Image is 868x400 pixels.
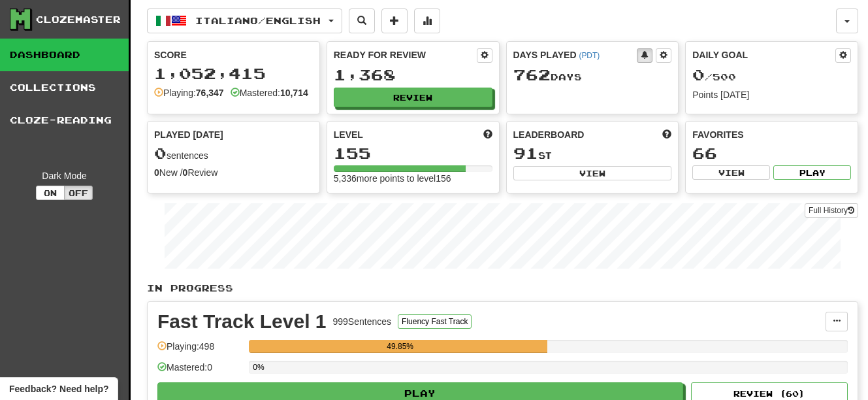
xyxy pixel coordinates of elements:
[154,145,313,162] div: sentences
[195,15,321,26] span: Italiano / English
[64,186,93,200] button: Off
[513,48,637,61] div: Days Played
[513,145,672,162] div: st
[147,8,342,33] button: Italiano/English
[231,86,308,99] div: Mastered:
[183,167,188,178] strong: 0
[381,8,408,33] button: Add sentence to collection
[513,67,672,84] div: Day s
[692,71,736,82] span: / 500
[333,315,392,328] div: 999 Sentences
[154,48,313,61] div: Score
[154,144,167,162] span: 0
[154,65,313,82] div: 1,052,415
[483,128,492,141] span: Score more points to level up
[10,169,119,182] div: Dark Mode
[334,48,477,61] div: Ready for Review
[253,340,547,353] div: 49.85%
[154,86,224,99] div: Playing:
[349,8,375,33] button: Search sentences
[513,128,585,141] span: Leaderboard
[36,13,121,26] div: Clozemaster
[147,282,858,295] p: In Progress
[692,128,851,141] div: Favorites
[414,8,440,33] button: More stats
[513,144,538,162] span: 91
[513,65,551,84] span: 762
[334,145,492,161] div: 155
[157,361,242,382] div: Mastered: 0
[579,51,600,60] a: (PDT)
[805,203,858,218] a: Full History
[334,128,363,141] span: Level
[334,88,492,107] button: Review
[36,186,65,200] button: On
[157,340,242,361] div: Playing: 498
[692,65,705,84] span: 0
[157,312,327,331] div: Fast Track Level 1
[334,67,492,83] div: 1,368
[9,382,108,395] span: Open feedback widget
[692,48,835,63] div: Daily Goal
[280,88,308,98] strong: 10,714
[196,88,224,98] strong: 76,347
[334,172,492,185] div: 5,336 more points to level 156
[692,145,851,161] div: 66
[398,314,472,329] button: Fluency Fast Track
[662,128,671,141] span: This week in points, UTC
[154,167,159,178] strong: 0
[513,166,672,180] button: View
[692,165,770,180] button: View
[773,165,851,180] button: Play
[154,128,223,141] span: Played [DATE]
[692,88,851,101] div: Points [DATE]
[154,166,313,179] div: New / Review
